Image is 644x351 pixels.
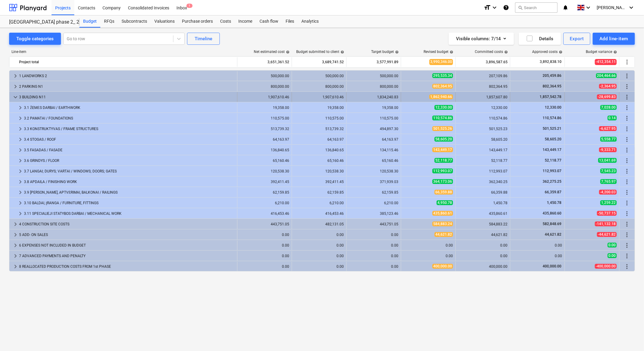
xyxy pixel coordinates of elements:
button: Visible columns:7/14 [449,33,514,45]
a: Income [235,15,256,28]
i: Knowledge base [503,4,509,11]
span: 13,041.69 [598,158,617,163]
div: 0.00 [513,243,562,248]
div: 44,621.82 [458,233,508,237]
span: search [518,5,523,10]
span: keyboard_arrow_right [12,72,19,80]
iframe: Chat Widget [614,322,644,351]
i: notifications [562,4,569,11]
div: 62,159.85 [349,190,398,195]
span: help [285,50,290,54]
span: keyboard_arrow_right [17,104,24,111]
div: 501,525.23 [458,127,508,131]
span: 110,574.86 [432,116,453,120]
span: -400,000.00 [595,264,617,269]
div: 0.00 [349,243,398,248]
span: More actions [623,263,631,270]
span: 435,860.60 [542,211,562,215]
span: 12,330.00 [544,105,562,110]
span: help [612,50,617,54]
span: More actions [623,146,631,154]
div: 1 LANDWORKS 2 [19,71,235,81]
span: 3,990,346.00 [429,59,453,65]
button: Details [519,33,561,45]
div: 134,115.46 [349,148,398,152]
button: Toggle categories [9,33,61,45]
div: 392,411.45 [240,180,289,184]
a: Cash flow [256,15,282,28]
span: More actions [623,104,631,111]
div: 1,834,240.83 [349,95,398,99]
div: 62,159.85 [240,190,289,195]
a: Budget [79,15,100,28]
span: More actions [623,72,631,80]
div: 6,210.00 [349,201,398,205]
div: 120,538.30 [240,169,289,173]
span: More actions [623,252,631,260]
div: 1,907,610.46 [294,95,344,99]
span: 112,993.07 [432,169,453,173]
div: 584,883.22 [458,222,508,226]
span: -412,354.11 [595,59,617,65]
span: -50,737.15 [597,211,617,216]
div: 3,651,361.52 [240,57,289,67]
span: More actions [623,221,631,228]
div: 416,453.46 [240,212,289,216]
span: -4,200.03 [599,190,617,195]
span: More actions [623,83,631,90]
a: Files [282,15,298,28]
div: 3.4 STOGAS / ROOF [24,135,235,144]
span: 52,118.77 [434,158,453,163]
div: 62,159.85 [294,190,344,195]
span: 110,574.86 [542,116,562,120]
div: 3.10 BALDAI, ĮRANGA / FURNITURE, FITTINGS [24,198,235,208]
span: 58,605.20 [434,137,453,142]
div: 0.00 [458,254,508,258]
span: -141,132.18 [595,221,617,226]
span: 435,860.61 [432,211,453,216]
div: 19,358.00 [240,106,289,110]
div: 136,840.65 [294,148,344,152]
span: 4,950.78 [437,200,453,205]
span: keyboard_arrow_right [12,242,19,249]
div: 58,605.20 [458,137,508,142]
a: Purchase orders [178,15,216,28]
span: 584,883.24 [432,221,453,226]
div: 0.00 [404,243,453,248]
div: 110,575.00 [240,116,289,120]
span: More actions [623,93,631,101]
div: 4 CONSTRUCTION SITE COSTS [19,219,235,229]
span: 400,000.00 [432,264,453,269]
span: help [503,50,508,54]
div: 3 BUILDING N11 [19,92,235,102]
span: 0.14 [608,116,617,120]
span: 1,259.22 [600,200,617,205]
div: 513,739.32 [240,127,289,131]
div: Budget submitted to client [296,50,344,54]
span: More actions [623,242,631,249]
span: keyboard_arrow_right [17,178,24,185]
div: 0.00 [240,243,289,248]
span: keyboard_arrow_right [12,221,19,228]
div: 2 PARKING N1 [19,82,235,91]
div: 0.00 [240,233,289,237]
span: keyboard_arrow_right [17,157,24,164]
div: Visible columns : 7/14 [456,35,507,43]
span: 582,848.69 [542,222,562,226]
span: keyboard_arrow_right [17,146,24,154]
div: Revised budget [424,50,453,54]
span: -2,364.95 [599,84,617,89]
div: 5 ADD- ON SALES [19,230,235,240]
div: Costs [216,15,235,28]
div: 64,163.97 [240,137,289,142]
div: Budget variance [586,50,617,54]
div: 500,000.00 [349,74,398,78]
div: 3,896,587.65 [458,57,508,67]
span: 143,449.17 [432,147,453,152]
div: 65,160.46 [294,159,344,163]
span: 0.00 [608,253,617,258]
div: 3.11 SPECIALIEJI STATYBOS DARBAI / MECHANICAL WORK [24,209,235,218]
span: 12,330.00 [434,105,453,110]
